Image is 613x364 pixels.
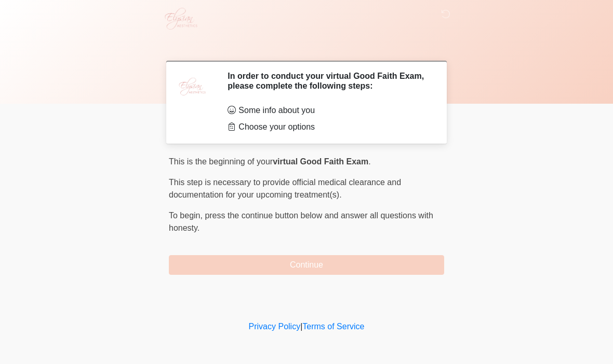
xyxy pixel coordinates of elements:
span: To begin, [169,211,205,220]
a: Privacy Policy [249,322,301,331]
h2: In order to conduct your virtual Good Faith Exam, please complete the following steps: [228,71,429,91]
img: Elysian Aesthetics Logo [158,8,202,30]
span: This step is necessary to provide official medical clearance and documentation for your upcoming ... [169,178,401,199]
h1: ‎ ‎ ‎ ‎ [161,37,452,57]
span: This is the beginning of your [169,157,273,166]
span: . [368,157,370,166]
a: | [300,322,302,331]
img: Agent Avatar [177,71,208,102]
li: Some info about you [228,104,429,117]
button: Continue [169,255,444,275]
a: Terms of Service [302,322,364,331]
strong: virtual Good Faith Exam [273,157,368,166]
li: Choose your options [228,121,429,133]
span: press the continue button below and answer all questions with honesty. [169,211,433,232]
